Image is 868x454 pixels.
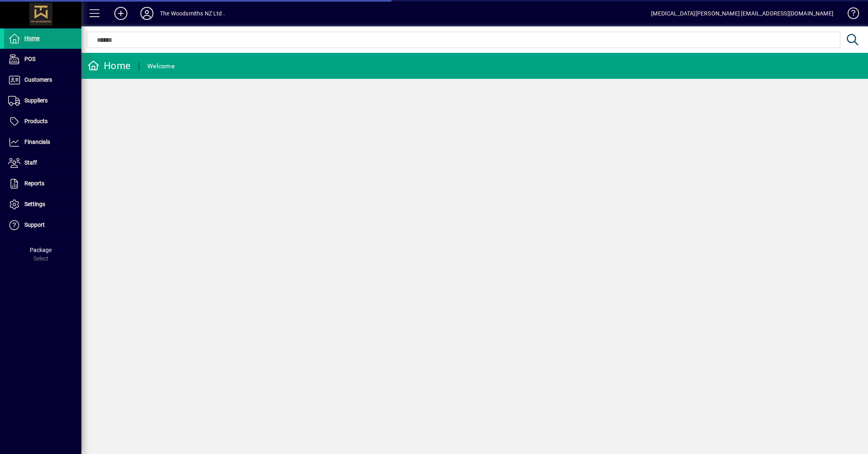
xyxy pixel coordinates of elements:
[4,91,81,111] a: Suppliers
[24,56,35,62] span: POS
[24,97,48,104] span: Suppliers
[24,201,45,207] span: Settings
[160,7,225,20] div: The Woodsmiths NZ Ltd .
[4,153,81,173] a: Staff
[24,180,44,187] span: Reports
[4,215,81,235] a: Support
[4,49,81,70] a: POS
[24,35,39,41] span: Home
[147,60,175,73] div: Welcome
[4,174,81,194] a: Reports
[4,111,81,132] a: Products
[24,222,45,228] span: Support
[4,70,81,90] a: Customers
[24,159,37,166] span: Staff
[842,2,858,28] a: Knowledge Base
[651,7,833,20] div: [MEDICAL_DATA][PERSON_NAME] [EMAIL_ADDRESS][DOMAIN_NAME]
[108,6,134,21] button: Add
[24,139,50,145] span: Financials
[30,247,52,253] span: Package
[24,118,48,124] span: Products
[87,59,131,72] div: Home
[4,132,81,152] a: Financials
[4,194,81,215] a: Settings
[134,6,160,21] button: Profile
[24,76,52,83] span: Customers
